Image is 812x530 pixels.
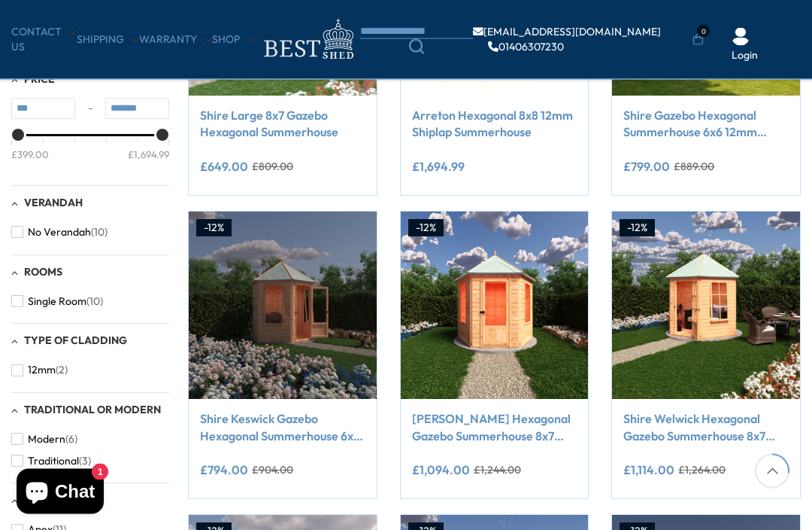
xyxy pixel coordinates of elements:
span: (3) [79,455,91,468]
a: Shop [212,32,255,47]
img: logo [255,15,360,64]
ins: £1,694.99 [412,161,465,173]
a: Shire Keswick Gazebo Hexagonal Summerhouse 6x6 12mm Cladding [200,411,365,445]
span: Type of Cladding [24,334,127,348]
del: £1,244.00 [474,465,521,476]
span: 0 [697,25,710,38]
ins: £1,114.00 [623,465,674,477]
ins: £794.00 [200,465,248,477]
div: Price [11,135,169,175]
div: -12% [408,220,444,238]
a: Login [732,48,758,63]
inbox-online-store-chat: Shopify online store chat [12,469,108,518]
span: Modern [28,434,65,446]
button: Modern [11,429,77,451]
a: Warranty [139,32,212,47]
span: Traditional or Modern [24,404,161,417]
span: 12mm [28,364,56,377]
span: (10) [86,296,103,309]
ins: £1,094.00 [412,465,470,477]
a: Shipping [77,32,139,47]
del: £904.00 [252,465,293,476]
button: Single Room [11,291,103,313]
a: CONTACT US [11,25,77,54]
div: -12% [620,220,655,238]
span: (2) [56,364,68,377]
a: 01406307230 [488,41,564,52]
a: [PERSON_NAME] Hexagonal Gazebo Summerhouse 8x7 12mm Cladding [412,411,577,445]
a: Shire Welwick Hexagonal Gazebo Summerhouse 8x7 12mm Cladding [623,411,789,445]
del: £809.00 [252,162,293,172]
div: -12% [196,220,232,238]
a: Arreton Hexagonal 8x8 12mm Shiplap Summerhouse [412,108,577,142]
span: Verandah [24,196,83,210]
span: Rooms [24,266,62,279]
a: Shire Large 8x7 Gazebo Hexagonal Summerhouse [200,108,365,142]
input: Max value [105,99,169,120]
a: 0 [692,32,704,47]
div: £399.00 [11,148,49,162]
div: £1,694.99 [128,148,169,162]
span: (10) [91,227,108,239]
del: £889.00 [674,162,714,172]
a: [EMAIL_ADDRESS][DOMAIN_NAME] [473,26,661,37]
button: Traditional [11,451,91,473]
a: Search [360,39,473,54]
span: - [75,102,105,117]
button: 12mm [11,360,68,382]
span: Traditional [28,455,79,468]
span: Single Room [28,296,86,309]
a: Shire Gazebo Hexagonal Summerhouse 6x6 12mm Cladding [623,108,789,142]
img: User Icon [732,28,750,46]
ins: £799.00 [623,161,670,173]
ins: £649.00 [200,161,248,173]
span: (6) [65,434,77,446]
del: £1,264.00 [678,465,726,476]
input: Min value [11,99,75,120]
span: No Verandah [28,227,91,239]
button: No Verandah [11,222,108,244]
